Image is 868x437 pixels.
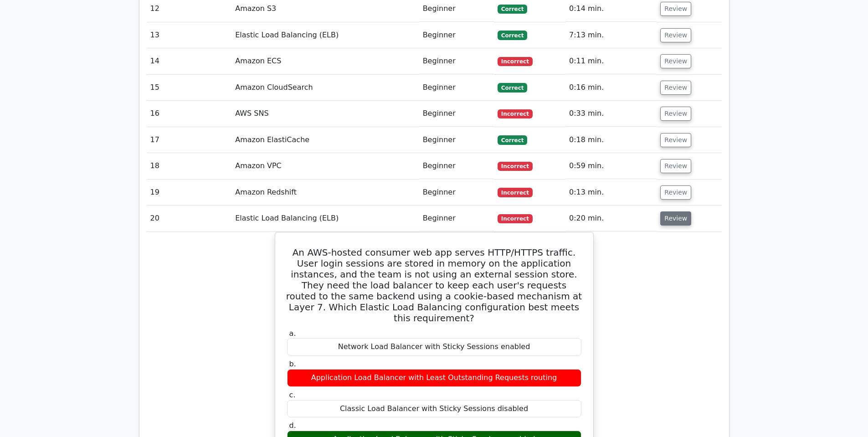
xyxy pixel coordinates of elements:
[147,22,232,48] td: 13
[660,107,691,121] button: Review
[147,127,232,153] td: 17
[419,101,494,127] td: Beginner
[286,247,582,324] h5: An AWS-hosted consumer web app serves HTTP/HTTPS traffic. User login sessions are stored in memor...
[231,206,419,231] td: Elastic Load Balancing (ELB)
[660,28,691,42] button: Review
[289,329,296,338] span: a.
[498,83,527,92] span: Correct
[565,180,657,206] td: 0:13 min.
[660,2,691,16] button: Review
[660,159,691,173] button: Review
[419,127,494,153] td: Beginner
[231,127,419,153] td: Amazon ElastiCache
[498,135,527,144] span: Correct
[289,360,296,368] span: b.
[498,31,527,40] span: Correct
[660,211,691,226] button: Review
[231,180,419,206] td: Amazon Redshift
[565,48,657,74] td: 0:11 min.
[419,153,494,179] td: Beginner
[660,133,691,147] button: Review
[565,75,657,101] td: 0:16 min.
[147,75,232,101] td: 15
[147,206,232,231] td: 20
[565,101,657,127] td: 0:33 min.
[289,391,296,399] span: c.
[289,421,296,430] span: d.
[147,101,232,127] td: 16
[147,153,232,179] td: 18
[231,48,419,74] td: Amazon ECS
[498,162,533,171] span: Incorrect
[231,22,419,48] td: Elastic Load Balancing (ELB)
[419,206,494,231] td: Beginner
[231,153,419,179] td: Amazon VPC
[498,57,533,66] span: Incorrect
[498,5,527,14] span: Correct
[498,188,533,197] span: Incorrect
[231,101,419,127] td: AWS SNS
[419,22,494,48] td: Beginner
[565,127,657,153] td: 0:18 min.
[287,400,581,418] div: Classic Load Balancer with Sticky Sessions disabled
[231,75,419,101] td: Amazon CloudSearch
[147,180,232,206] td: 19
[565,206,657,231] td: 0:20 min.
[660,185,691,200] button: Review
[498,214,533,223] span: Incorrect
[498,109,533,118] span: Incorrect
[287,338,581,356] div: Network Load Balancer with Sticky Sessions enabled
[419,48,494,74] td: Beginner
[565,22,657,48] td: 7:13 min.
[419,180,494,206] td: Beginner
[419,75,494,101] td: Beginner
[660,81,691,95] button: Review
[287,369,581,387] div: Application Load Balancer with Least Outstanding Requests routing
[660,54,691,68] button: Review
[147,48,232,74] td: 14
[565,153,657,179] td: 0:59 min.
